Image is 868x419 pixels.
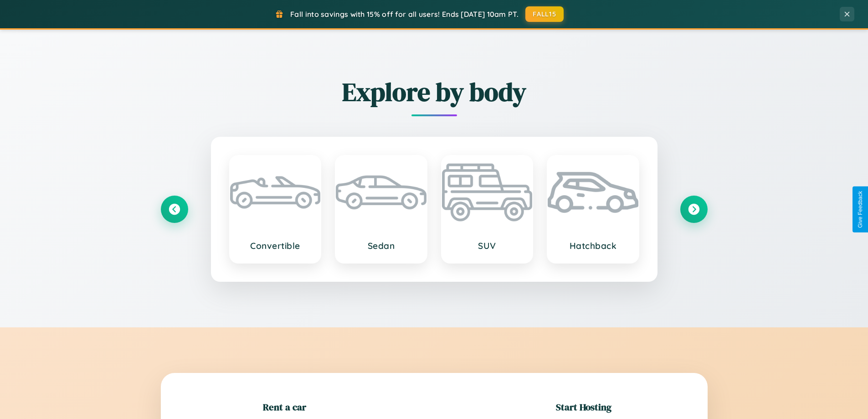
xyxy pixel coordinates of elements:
[556,400,611,414] h2: Start Hosting
[345,240,417,251] h3: Sedan
[239,240,312,251] h3: Convertible
[557,240,629,251] h3: Hatchback
[290,10,519,19] span: Fall into savings with 15% off for all users! Ends [DATE] 10am PT.
[263,400,306,414] h2: Rent a car
[525,6,564,22] button: FALL15
[857,191,863,228] div: Give Feedback
[451,240,524,251] h3: SUV
[161,74,708,109] h2: Explore by body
